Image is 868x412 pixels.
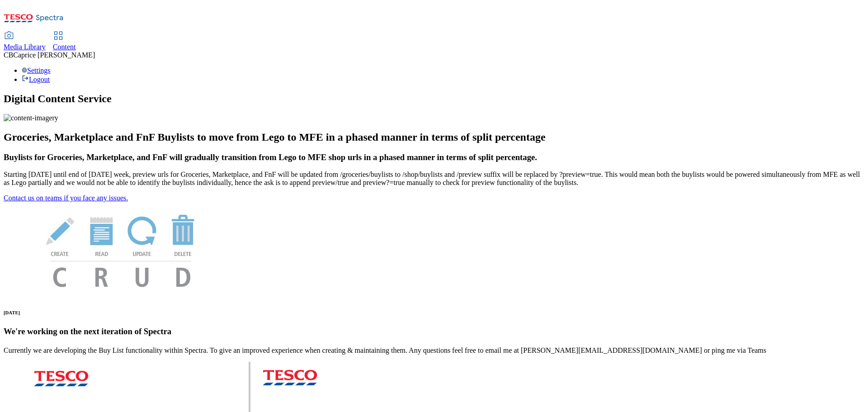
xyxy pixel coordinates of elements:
h6: [DATE] [4,310,864,315]
a: Contact us on teams if you face any issues. [4,194,128,202]
img: content-imagery [4,114,58,122]
a: Settings [22,66,51,74]
span: CB [4,51,13,59]
span: Caprice [PERSON_NAME] [13,51,95,59]
h3: Buylists for Groceries, Marketplace, and FnF will gradually transition from Lego to MFE shop urls... [4,152,864,162]
a: Content [53,32,76,51]
img: News Image [4,202,239,297]
p: Starting [DATE] until end of [DATE] week, preview urls for Groceries, Marketplace, and FnF will b... [4,170,864,187]
h3: We're working on the next iteration of Spectra [4,327,864,336]
a: Media Library [4,32,46,51]
span: Content [53,43,76,51]
h2: Groceries, Marketplace and FnF Buylists to move from Lego to MFE in a phased manner in terms of s... [4,131,864,143]
a: Logout [22,76,50,83]
h1: Digital Content Service [4,93,864,105]
span: Media Library [4,43,46,51]
p: Currently we are developing the Buy List functionality within Spectra. To give an improved experi... [4,346,864,355]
